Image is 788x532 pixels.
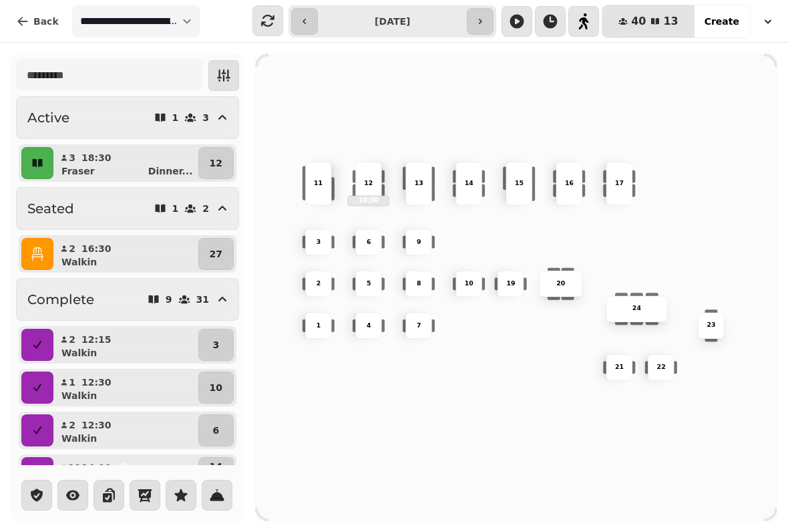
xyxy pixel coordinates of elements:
[81,242,112,255] p: 16:30
[81,376,112,389] p: 12:30
[33,17,59,26] span: Back
[367,237,371,247] p: 6
[602,5,695,37] button: 4013
[631,16,646,27] span: 40
[27,108,69,127] h2: Active
[565,179,574,188] p: 16
[56,329,196,361] button: 212:15Walkin
[56,238,196,270] button: 216:30Walkin
[364,179,373,188] p: 12
[61,389,97,402] p: Walkin
[465,279,473,289] p: 10
[414,179,423,188] p: 13
[515,179,524,188] p: 15
[148,164,193,178] p: Dinner ...
[317,237,321,247] p: 3
[707,321,715,330] p: 23
[417,321,421,330] p: 7
[349,196,389,205] p: 18:30
[81,418,112,432] p: 12:30
[68,242,76,255] p: 2
[68,333,76,346] p: 2
[61,432,97,445] p: Walkin
[367,279,371,289] p: 5
[317,279,321,289] p: 2
[615,179,624,188] p: 17
[615,363,624,372] p: 21
[61,255,97,269] p: Walkin
[632,304,641,313] p: 24
[68,376,76,389] p: 1
[5,5,69,37] button: Back
[694,5,750,37] button: Create
[56,147,196,179] button: 318:30FraserDinner...
[465,179,473,188] p: 14
[172,113,179,122] p: 1
[56,414,196,446] button: 212:30Walkin
[56,372,196,404] button: 112:30Walkin
[367,321,371,330] p: 4
[663,16,678,27] span: 13
[81,151,112,164] p: 18:30
[81,333,112,346] p: 12:15
[198,147,234,179] button: 12
[506,279,515,289] p: 19
[56,457,196,489] button: 1114:00
[27,199,74,218] h2: Seated
[213,338,220,352] p: 3
[556,279,565,289] p: 20
[705,17,739,26] span: Create
[202,113,209,122] p: 3
[16,278,239,321] button: Complete931
[198,238,234,270] button: 27
[202,204,209,213] p: 2
[16,187,239,230] button: Seated12
[210,381,222,394] p: 10
[198,457,234,489] button: 14
[213,424,220,437] p: 6
[198,329,234,361] button: 3
[27,290,94,309] h2: Complete
[68,461,76,475] p: 11
[314,179,323,188] p: 11
[317,321,321,330] p: 1
[210,156,222,170] p: 12
[210,247,222,261] p: 27
[68,418,76,432] p: 2
[198,414,234,446] button: 6
[417,237,421,247] p: 9
[166,295,172,304] p: 9
[656,363,665,372] p: 22
[210,460,222,473] p: 14
[61,346,97,360] p: Walkin
[61,164,95,178] p: Fraser
[16,96,239,139] button: Active13
[68,151,76,164] p: 3
[417,279,421,289] p: 8
[196,295,209,304] p: 31
[172,204,179,213] p: 1
[198,372,234,404] button: 10
[81,461,112,475] p: 14:00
